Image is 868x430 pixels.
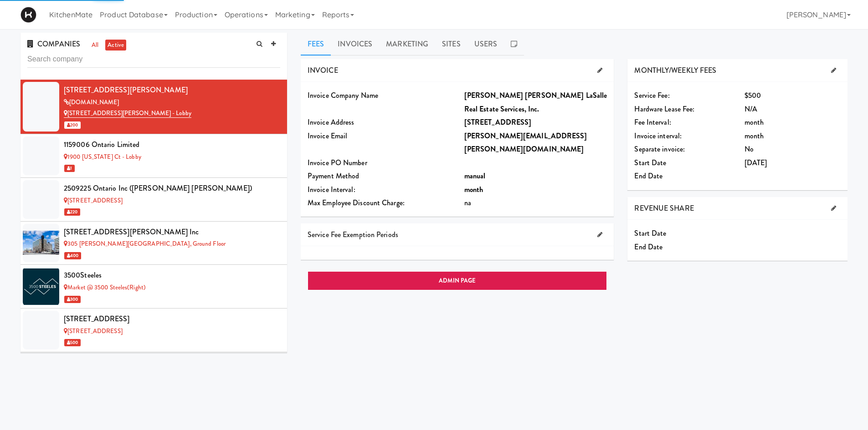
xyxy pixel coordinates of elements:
[308,171,359,181] span: Payment Method
[331,33,379,56] a: Invoices
[634,242,663,252] span: End Date
[308,197,405,208] span: Max Employee Discount Charge:
[634,117,671,127] span: Fee Interval:
[21,178,287,222] li: 2509225 Ontario Inc ([PERSON_NAME] [PERSON_NAME])[STREET_ADDRESS] 220
[308,131,347,141] span: Invoice Email
[634,144,685,154] span: Separate invoice:
[308,65,338,76] span: INVOICE
[464,196,607,210] div: na
[745,104,757,114] span: N/A
[64,121,81,129] span: 200
[745,117,764,127] span: month
[64,225,280,239] div: [STREET_ADDRESS][PERSON_NAME] Inc
[64,165,75,172] span: 1
[634,65,716,76] span: MONTHLY/WEEKLY FEES
[21,309,287,352] li: [STREET_ADDRESS][STREET_ADDRESS] 500
[464,131,587,155] b: [PERSON_NAME][EMAIL_ADDRESS][PERSON_NAME][DOMAIN_NAME]
[634,104,694,114] span: Hardware Lease Fee:
[634,203,693,213] span: REVENUE SHARE
[64,138,280,152] div: 1159006 Ontario Limited
[21,222,287,265] li: [STREET_ADDRESS][PERSON_NAME] Inc305 [PERSON_NAME][GEOGRAPHIC_DATA], Ground Floor 400
[21,7,36,23] img: Micromart
[21,134,287,178] li: 1159006 Ontario Limited1900 [US_STATE] Ct - Lobby 1
[745,142,841,156] div: No
[745,131,764,141] span: month
[308,271,607,290] a: ADMIN PAGE
[634,157,666,168] span: Start Date
[64,339,81,346] span: 500
[64,109,191,118] a: [STREET_ADDRESS][PERSON_NAME] - Lobby
[379,33,435,56] a: Marketing
[64,283,146,292] a: Market @ 3500 Steeles(Right)
[308,157,367,168] span: Invoice PO Number
[435,33,467,56] a: Sites
[64,83,280,97] div: [STREET_ADDRESS][PERSON_NAME]
[64,252,81,259] span: 400
[64,327,123,335] a: [STREET_ADDRESS]
[64,296,81,303] span: 300
[301,33,331,56] a: Fees
[64,97,280,108] div: [DOMAIN_NAME]
[64,208,80,216] span: 220
[27,51,280,68] input: Search company
[308,90,378,101] span: Invoice Company Name
[464,117,532,127] b: [STREET_ADDRESS]
[89,40,101,51] a: all
[464,171,486,181] b: manual
[464,184,483,195] b: month
[745,90,761,101] span: $500
[464,90,607,114] b: [PERSON_NAME] [PERSON_NAME] LaSalle Real Estate Services, Inc.
[105,40,126,51] a: active
[64,182,280,195] div: 2509225 Ontario Inc ([PERSON_NAME] [PERSON_NAME])
[467,33,504,56] a: Users
[21,80,287,134] li: [STREET_ADDRESS][PERSON_NAME][DOMAIN_NAME][STREET_ADDRESS][PERSON_NAME] - Lobby 200
[634,228,666,238] span: Start Date
[634,131,682,141] span: Invoice interval:
[634,171,663,181] span: End Date
[64,239,226,248] a: 305 [PERSON_NAME][GEOGRAPHIC_DATA], Ground Floor
[21,265,287,309] li: 3500SteelesMarket @ 3500 Steeles(Right) 300
[308,184,355,195] span: Invoice Interval:
[21,352,287,396] li: 50 [PERSON_NAME]50MINTHORN 1
[64,196,123,205] a: [STREET_ADDRESS]
[64,152,141,161] a: 1900 [US_STATE] Ct - Lobby
[308,117,354,127] span: Invoice Address
[27,39,80,49] span: COMPANIES
[745,157,767,168] span: [DATE]
[634,90,669,101] span: Service Fee:
[64,268,280,282] div: 3500Steeles
[64,312,280,326] div: [STREET_ADDRESS]
[308,229,398,240] span: Service Fee Exemption Periods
